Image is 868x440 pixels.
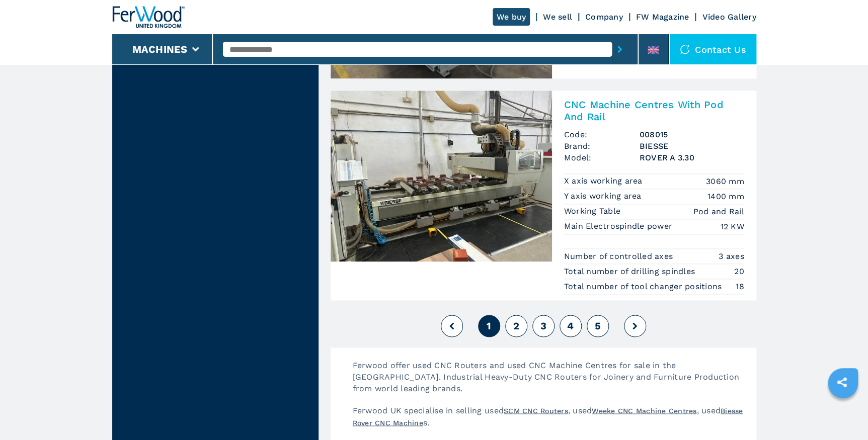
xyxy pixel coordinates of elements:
[670,34,756,64] div: Contact us
[564,281,725,292] p: Total number of tool changer positions
[702,12,756,22] a: Video Gallery
[825,395,860,432] iframe: Chat
[592,406,696,414] a: Weeke CNC Machine Centres
[513,320,519,332] span: 2
[560,315,582,337] button: 4
[720,221,744,232] em: 12 KW
[585,12,623,22] a: Company
[331,91,756,300] a: CNC Machine Centres With Pod And Rail BIESSE ROVER A 3.30CNC Machine Centres With Pod And RailCod...
[493,8,530,26] a: We buy
[567,320,574,332] span: 4
[706,175,744,187] em: 3060 mm
[693,206,744,217] em: Pod and Rail
[487,320,491,332] span: 1
[505,315,527,337] button: 2
[612,38,627,61] button: submit-button
[540,320,546,332] span: 3
[719,250,744,262] em: 3 axes
[680,44,690,54] img: Contact us
[707,191,744,202] em: 1400 mm
[564,206,623,217] p: Working Table
[829,370,854,395] a: sharethis
[594,320,600,332] span: 5
[564,99,744,123] h2: CNC Machine Centres With Pod And Rail
[564,266,698,277] p: Total number of drilling spindles
[343,404,756,438] p: Ferwood UK specialise in selling used , used , used s.
[640,140,744,152] h3: BIESSE
[532,315,555,337] button: 3
[640,152,744,163] h3: ROVER A 3.30
[564,251,676,262] p: Number of controlled axes
[504,406,568,414] a: SCM CNC Routers
[564,129,640,140] span: Code:
[543,12,572,22] a: We sell
[564,221,675,232] p: Main Electrospindle power
[478,315,500,337] button: 1
[331,91,552,261] img: CNC Machine Centres With Pod And Rail BIESSE ROVER A 3.30
[132,43,187,55] button: Machines
[343,360,756,404] p: Ferwood offer used CNC Routers and used CNC Machine Centres for sale in the [GEOGRAPHIC_DATA]. In...
[112,6,185,28] img: Ferwood
[636,12,689,22] a: FW Magazine
[564,191,644,202] p: Y axis working area
[587,315,609,337] button: 5
[734,266,744,277] em: 20
[564,140,640,152] span: Brand:
[640,129,744,140] h3: 008015
[736,281,744,292] em: 18
[564,152,640,163] span: Model:
[564,175,645,187] p: X axis working area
